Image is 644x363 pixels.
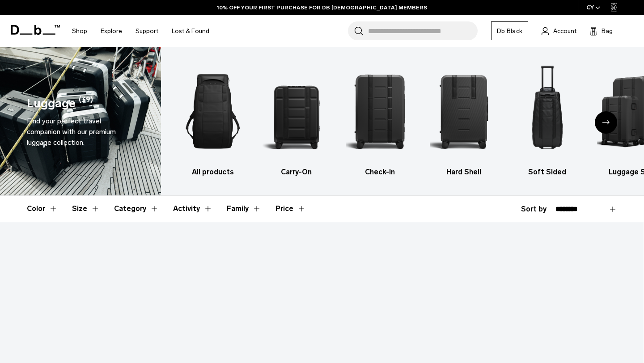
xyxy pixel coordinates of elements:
span: (39) [79,94,93,113]
a: Support [136,15,158,47]
a: Db Soft Sided [513,60,581,177]
li: 3 / 6 [346,60,414,177]
span: Account [553,26,576,36]
button: Toggle Filter [227,196,261,222]
li: 5 / 6 [513,60,581,177]
button: Toggle Price [275,196,306,222]
span: Bag [602,26,613,36]
a: Lost & Found [172,15,209,47]
img: Db [179,60,247,162]
a: Db Carry-On [263,60,330,177]
h3: All products [179,167,247,177]
a: Db Black [491,21,528,40]
a: Db Check-In [346,60,414,177]
li: 2 / 6 [263,60,330,177]
a: Db Hard Shell [430,60,498,177]
h3: Carry-On [263,167,330,177]
a: Shop [72,15,87,47]
a: 10% OFF YOUR FIRST PURCHASE FOR DB [DEMOGRAPHIC_DATA] MEMBERS [217,4,427,12]
button: Toggle Filter [27,196,58,222]
div: Next slide [595,111,617,134]
h3: Check-In [346,167,414,177]
img: Db [430,60,498,162]
button: Toggle Filter [173,196,212,222]
h1: Luggage [27,94,76,113]
img: Db [513,60,581,162]
a: Db All products [179,60,247,177]
img: Db [346,60,414,162]
h3: Hard Shell [430,167,498,177]
button: Toggle Filter [114,196,159,222]
img: Db [263,60,330,162]
button: Bag [590,25,613,36]
li: 4 / 6 [430,60,498,177]
li: 1 / 6 [179,60,247,177]
h3: Soft Sided [513,167,581,177]
span: Find your perfect travel companion with our premium luggage collection. [27,117,116,147]
a: Account [542,25,576,36]
button: Toggle Filter [72,196,100,222]
nav: Main Navigation [65,15,216,47]
a: Explore [101,15,122,47]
